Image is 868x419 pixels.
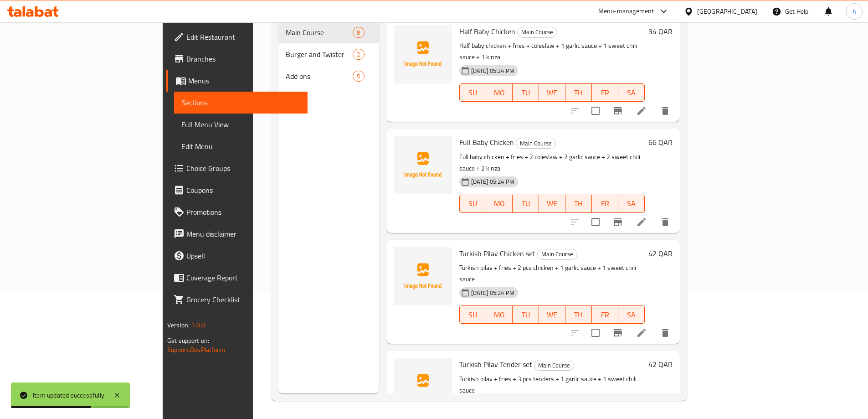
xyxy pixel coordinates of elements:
button: TU [513,83,539,102]
div: Main Course [517,27,557,38]
span: SU [463,308,483,321]
a: Edit Restaurant [166,26,308,48]
button: MO [486,195,513,213]
img: Turkish Pilav Chicken set [394,247,452,305]
div: items [353,27,364,38]
p: Full baby chicken + fries + 2 coleslaw + 2 garlic sauce + 2 sweet chili sauce + 2 kinza [459,151,645,174]
span: WE [543,86,562,99]
button: FR [592,195,618,213]
div: items [353,49,364,60]
span: Main Course [538,249,577,259]
span: TH [569,86,588,99]
span: Add ons [286,71,353,82]
div: Main Course [286,27,353,38]
button: delete [654,100,676,122]
button: FR [592,305,618,324]
span: WE [543,308,562,321]
span: Grocery Checklist [186,294,300,305]
span: Promotions [186,207,300,217]
a: Promotions [166,201,308,223]
div: [GEOGRAPHIC_DATA] [697,6,757,16]
button: delete [654,211,676,233]
span: Coupons [186,185,300,196]
a: Edit Menu [174,135,308,157]
span: MO [490,86,509,99]
div: Main Course [537,249,577,260]
span: SA [622,86,641,99]
img: Turkish Pilav Tender set [394,358,452,416]
button: TH [565,195,592,213]
span: Branches [186,53,300,64]
a: Menus [166,70,308,92]
button: WE [539,195,565,213]
span: Turkish Pilav Tender set [459,357,532,371]
button: SA [618,195,645,213]
button: SU [459,83,486,102]
span: TU [516,308,535,321]
a: Support.OpsPlatform [167,344,225,356]
span: 2 [353,50,364,59]
a: Coverage Report [166,267,308,289]
span: Menu disclaimer [186,228,300,239]
span: Full Menu View [181,119,300,130]
div: Main Course [516,138,556,149]
span: FR [596,308,615,321]
span: [DATE] 05:24 PM [467,289,518,297]
p: Half baby chicken + fries + coleslaw + 1 garlic sauce + 1 sweet chili sauce + 1 kinza [459,40,645,63]
button: TH [565,305,592,324]
button: SU [459,195,486,213]
span: MO [490,197,509,210]
span: Sections [181,97,300,108]
span: SA [622,197,641,210]
img: Full Baby Chicken [394,136,452,194]
span: FR [596,86,615,99]
span: Coverage Report [186,272,300,283]
div: Burger and Twister [286,49,353,60]
span: Select to update [586,212,605,232]
button: Branch-specific-item [607,100,629,122]
span: Upsell [186,250,300,261]
span: Main Course [516,138,555,149]
div: Main Course8 [278,21,379,43]
div: Item updated successfully [33,390,104,400]
span: TU [516,197,535,210]
span: WE [543,197,562,210]
span: FR [596,197,615,210]
span: Get support on: [167,335,209,347]
span: SU [463,86,483,99]
span: TH [569,308,588,321]
h6: 34 QAR [648,25,673,38]
span: Select to update [586,323,605,342]
button: SA [618,83,645,102]
span: TU [516,86,535,99]
span: MO [490,308,509,321]
span: SU [463,197,483,210]
a: Upsell [166,245,308,267]
a: Edit menu item [636,217,647,228]
button: SU [459,305,486,324]
span: 1.0.0 [191,319,205,331]
button: TH [565,83,592,102]
span: Version: [167,319,190,331]
div: Main Course [534,360,574,371]
span: Choice Groups [186,163,300,174]
button: TU [513,195,539,213]
nav: Menu sections [278,18,379,91]
button: delete [654,322,676,344]
span: Main Course [518,27,557,37]
span: TH [569,197,588,210]
a: Branches [166,48,308,70]
button: FR [592,83,618,102]
a: Grocery Checklist [166,289,308,310]
a: Sections [174,92,308,114]
h6: 42 QAR [648,358,673,371]
span: Full Baby Chicken [459,135,514,149]
a: Edit menu item [636,105,647,116]
span: Edit Restaurant [186,31,300,42]
span: Select to update [586,101,605,120]
h6: 66 QAR [648,136,673,149]
button: WE [539,83,565,102]
div: Burger and Twister2 [278,43,379,65]
span: Edit Menu [181,141,300,152]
